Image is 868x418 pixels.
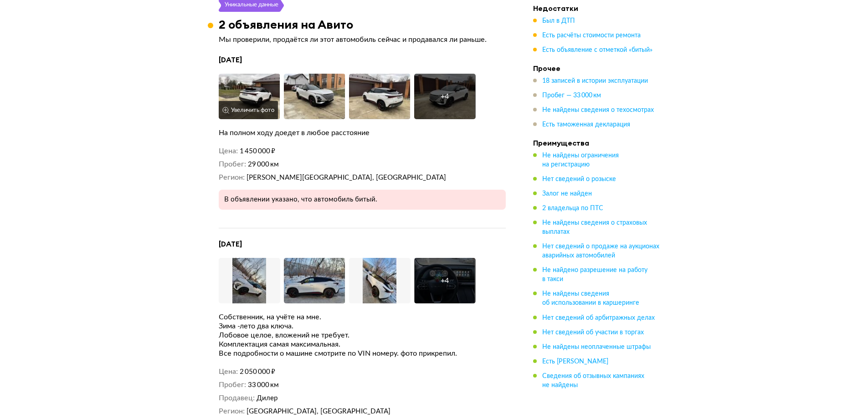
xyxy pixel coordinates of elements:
[542,191,592,197] span: Залог не найден
[219,322,506,331] div: Зима -лето два ключа.
[542,220,647,235] span: Не найдены сведения о страховых выплатах
[219,331,506,340] div: Лобовое целое, вложений не требует.
[542,107,654,113] span: Не найдены сведения о техосмотрах
[533,138,661,147] h4: Преимущества
[542,47,652,53] span: Есть объявление с отметкой «битый»
[542,78,648,84] span: 18 записей в истории эксплуатации
[219,258,280,303] img: Car Photo
[219,146,238,156] dt: Цена
[349,74,411,119] img: Car Photo
[533,64,661,73] h4: Прочее
[248,382,279,388] span: 33 000 км
[219,393,255,403] dt: Продавец
[542,267,647,282] span: Не найдено разрешение на работу в такси
[542,314,655,321] span: Нет сведений об арбитражных делах
[219,312,506,322] div: Собственник, на учёте на мне.
[542,373,644,388] span: Сведения об отзывных кампаниях не найдены
[542,358,608,364] span: Есть [PERSON_NAME]
[542,152,619,168] span: Не найдены ограничения на регистрацию
[219,367,238,377] dt: Цена
[542,343,651,350] span: Не найдены неоплаченные штрафы
[542,32,641,39] span: Есть расчёты стоимости ремонта
[542,205,603,212] span: 2 владельца по ПТС
[219,380,246,390] dt: Пробег
[247,174,446,181] span: [PERSON_NAME][GEOGRAPHIC_DATA], [GEOGRAPHIC_DATA]
[257,395,278,402] span: Дилер
[219,160,246,169] dt: Пробег
[247,408,390,415] span: [GEOGRAPHIC_DATA], [GEOGRAPHIC_DATA]
[441,276,449,285] div: + 4
[219,173,245,182] dt: Регион
[542,176,616,182] span: Нет сведений о розыске
[219,17,353,31] h3: 2 объявления на Авито
[219,101,278,119] button: Увеличить фото
[240,368,275,375] span: 2 050 000 ₽
[542,243,659,259] span: Нет сведений о продаже на аукционах аварийных автомобилей
[441,92,449,101] div: + 4
[349,258,411,303] img: Car Photo
[219,55,506,65] h4: [DATE]
[219,349,506,358] div: Все подробности о машине смотрите по VIN номеру. фото прикрепил.
[219,407,245,416] dt: Регион
[240,148,275,155] span: 1 450 000 ₽
[219,340,506,349] div: Комплектация самая максимальная.
[224,195,500,204] p: В объявлении указано, что автомобиль битый.
[219,128,506,137] div: На полном ходу доедет в любое расстояние
[248,161,279,168] span: 29 000 км
[219,239,506,249] h4: [DATE]
[284,74,345,119] img: Car Photo
[219,74,280,119] img: Car Photo
[542,329,644,335] span: Нет сведений об участии в торгах
[542,121,630,128] span: Есть таможенная декларация
[284,258,345,303] img: Car Photo
[542,92,601,99] span: Пробег — 33 000 км
[533,4,661,13] h4: Недостатки
[542,291,639,306] span: Не найдены сведения об использовании в каршеринге
[219,35,506,44] p: Мы проверили, продаётся ли этот автомобиль сейчас и продавался ли раньше.
[542,18,575,24] span: Был в ДТП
